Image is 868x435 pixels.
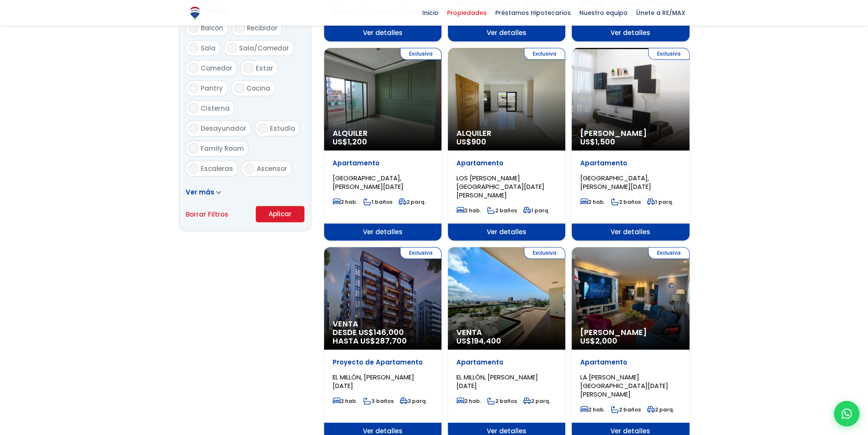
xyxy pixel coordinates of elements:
span: 194,400 [471,335,501,346]
span: Escaleras [201,164,233,173]
span: Pantry [201,84,223,93]
span: US$ [580,335,617,346]
span: Venta [333,320,433,328]
span: Exclusiva [400,48,441,60]
span: Estudio [270,124,295,133]
span: 1 parq. [523,207,549,214]
span: Comedor [201,64,232,73]
span: Exclusiva [400,247,441,259]
span: 1 parq. [647,198,673,206]
span: 1 baños [363,198,392,206]
span: Propiedades [443,6,491,19]
input: Cisterna [188,103,199,113]
span: 287,700 [375,335,407,346]
span: EL MILLÓN, [PERSON_NAME][DATE] [456,373,538,390]
input: Escaleras [188,163,199,173]
input: Balcón [188,23,199,33]
a: Borrar Filtros [186,209,228,220]
span: 900 [471,136,486,147]
span: Cocina [246,84,270,93]
span: Desayunador [201,124,246,133]
span: Balcón [201,24,223,32]
span: Exclusiva [524,48,565,60]
span: LA [PERSON_NAME][GEOGRAPHIC_DATA][DATE][PERSON_NAME] [580,373,668,399]
p: Apartamento [333,159,433,168]
p: Apartamento [580,358,681,367]
input: Estar [243,63,254,73]
span: 2 hab. [456,397,481,405]
span: 2 parq. [400,397,427,405]
span: Inicio [418,6,443,19]
span: 146,000 [374,327,404,338]
input: Recibidor [234,23,245,33]
p: Apartamento [456,358,557,367]
span: 2,000 [595,335,617,346]
span: EL MILLÓN, [PERSON_NAME][DATE] [333,373,414,390]
input: Comedor [188,63,199,73]
span: 2 hab. [580,198,605,206]
span: 2 baños [487,207,517,214]
span: Únete a RE/MAX [632,6,690,19]
span: Alquiler [456,129,557,138]
span: Ver detalles [572,223,689,241]
span: 2 baños [611,198,641,206]
p: Proyecto de Apartamento [333,358,433,367]
span: Ver detalles [448,24,565,41]
span: US$ [580,136,615,147]
span: Exclusiva [648,48,690,60]
span: Ver detalles [324,223,441,241]
p: Apartamento [456,159,557,168]
a: Exclusiva Alquiler US$900 Apartamento LOS [PERSON_NAME][GEOGRAPHIC_DATA][DATE][PERSON_NAME] 2 hab... [448,48,565,241]
span: 1,200 [348,136,367,147]
img: Logo de REMAX [187,6,202,21]
span: 3 baños [363,397,394,405]
span: Cisterna [201,104,230,113]
span: DESDE US$ [333,328,433,345]
span: 2 hab. [333,397,357,405]
span: Sala [201,44,216,53]
span: 2 hab. [580,406,605,413]
span: Ver detalles [572,24,689,41]
input: Pantry [188,83,199,93]
span: US$ [456,136,486,147]
span: [PERSON_NAME] [580,129,681,138]
a: Exclusiva Alquiler US$1,200 Apartamento [GEOGRAPHIC_DATA], [PERSON_NAME][DATE] 2 hab. 1 baños 2 p... [324,48,441,241]
span: Préstamos Hipotecarios [491,6,575,19]
span: 2 hab. [456,207,481,214]
span: Family Room [201,144,244,153]
span: Nuestro equipo [575,6,632,19]
input: Ascensor [244,163,254,173]
input: Sala [188,43,199,53]
input: Sala/Comedor [227,43,237,53]
button: Aplicar [256,206,304,222]
p: Apartamento [580,159,681,168]
input: Estudio [257,123,268,133]
span: 2 hab. [333,198,357,206]
span: Venta [456,328,557,337]
span: US$ [333,136,367,147]
span: 2 baños [611,406,641,413]
a: Exclusiva [PERSON_NAME] US$1,500 Apartamento [GEOGRAPHIC_DATA], [PERSON_NAME][DATE] 2 hab. 2 baño... [572,48,689,241]
span: Alquiler [333,129,433,138]
span: Ver detalles [324,24,441,41]
span: 1,500 [595,136,615,147]
span: 2 parq. [523,397,550,405]
span: [GEOGRAPHIC_DATA], [PERSON_NAME][DATE] [333,173,403,191]
span: [PERSON_NAME] [580,328,681,337]
span: LOS [PERSON_NAME][GEOGRAPHIC_DATA][DATE][PERSON_NAME] [456,173,544,200]
span: Ver más [186,188,214,197]
span: 2 baños [487,397,517,405]
input: Desayunador [188,123,199,133]
span: [GEOGRAPHIC_DATA], [PERSON_NAME][DATE] [580,173,651,191]
span: 2 parq. [398,198,426,206]
input: Family Room [188,143,199,153]
span: Recibidor [247,24,278,32]
span: HASTA US$ [333,337,433,345]
input: Cocina [234,83,244,93]
a: Ver más [186,188,221,197]
span: Sala/Comedor [239,44,289,53]
span: Exclusiva [648,247,690,259]
span: US$ [456,335,501,346]
span: 2 parq. [647,406,674,413]
span: Ver detalles [448,223,565,241]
